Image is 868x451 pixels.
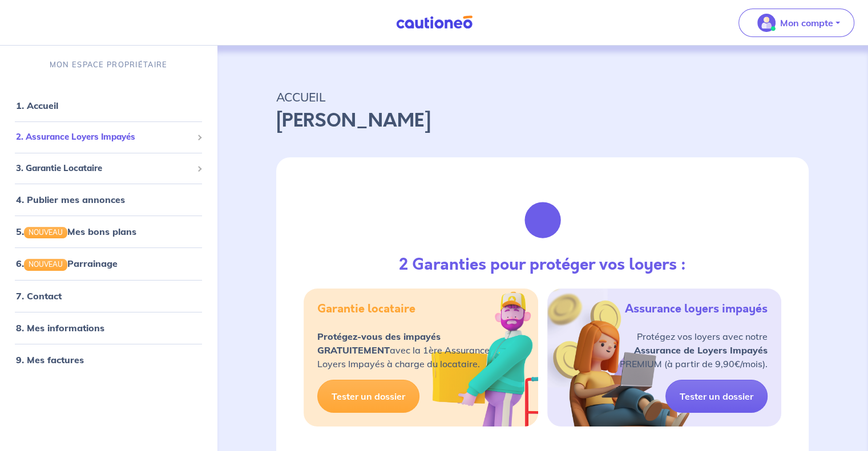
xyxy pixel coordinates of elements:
[5,94,212,117] div: 1. Accueil
[16,258,118,269] a: 6.NOUVEAUParrainage
[16,290,62,302] a: 7. Contact
[317,331,441,356] strong: Protégez-vous des impayés GRATUITEMENT
[16,226,136,237] a: 5.NOUVEAUMes bons plans
[16,162,192,175] span: 3. Garantie Locataire
[5,252,212,275] div: 6.NOUVEAUParrainage
[757,14,776,32] img: illu_account_valid_menu.svg
[665,380,768,413] a: Tester un dossier
[634,344,768,356] strong: Assurance de Loyers Impayés
[317,302,415,316] h5: Garantie locataire
[317,330,490,371] p: avec la 1ère Assurance Loyers Impayés à charge du locataire.
[5,126,212,148] div: 2. Assurance Loyers Impayés
[5,157,212,180] div: 3. Garantie Locataire
[399,255,686,275] h3: 2 Garanties pour protéger vos loyers :
[391,15,477,30] img: Cautioneo
[16,131,192,144] span: 2. Assurance Loyers Impayés
[276,107,809,135] p: [PERSON_NAME]
[50,59,167,70] p: MON ESPACE PROPRIÉTAIRE
[5,220,212,243] div: 5.NOUVEAUMes bons plans
[317,380,419,413] a: Tester un dossier
[16,322,104,334] a: 8. Mes informations
[5,348,212,371] div: 9. Mes factures
[738,9,854,37] button: illu_account_valid_menu.svgMon compte
[512,189,574,251] img: justif-loupe
[780,16,833,30] p: Mon compte
[16,100,58,111] a: 1. Accueil
[16,194,125,205] a: 4. Publier mes annonces
[5,285,212,307] div: 7. Contact
[620,330,768,371] p: Protégez vos loyers avec notre PREMIUM (à partir de 9,90€/mois).
[625,302,768,316] h5: Assurance loyers impayés
[5,188,212,211] div: 4. Publier mes annonces
[16,354,84,365] a: 9. Mes factures
[5,316,212,339] div: 8. Mes informations
[276,87,809,107] p: ACCUEIL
